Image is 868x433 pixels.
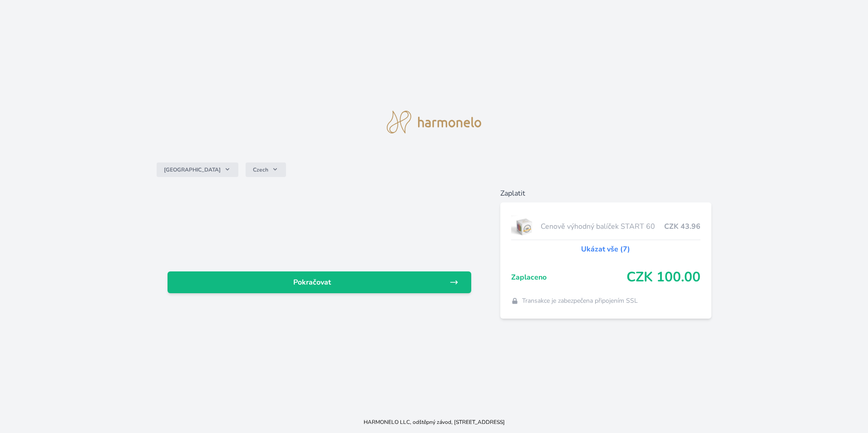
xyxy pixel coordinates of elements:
[500,188,711,199] h6: Zaplatit
[626,269,700,285] span: CZK 100.00
[511,272,626,283] span: Zaplaceno
[581,244,630,255] a: Ukázat vše (7)
[511,215,537,238] img: start.jpg
[164,166,221,173] span: [GEOGRAPHIC_DATA]
[253,166,268,173] span: Czech
[246,162,286,177] button: Czech
[168,271,471,293] a: Pokračovat
[664,221,700,232] span: CZK 43.96
[157,162,238,177] button: [GEOGRAPHIC_DATA]
[541,221,664,232] span: Cenově výhodný balíček START 60
[175,277,449,288] span: Pokračovat
[387,111,481,133] img: logo.svg
[522,296,638,305] span: Transakce je zabezpečena připojením SSL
